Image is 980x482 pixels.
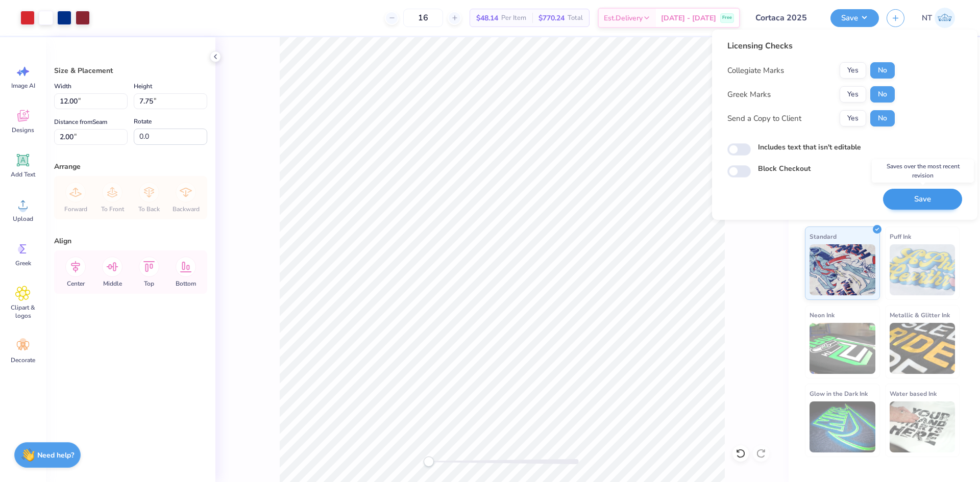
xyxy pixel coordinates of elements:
div: Accessibility label [424,456,434,467]
span: NT [922,12,932,24]
label: Rotate [134,115,152,128]
div: Collegiate Marks [727,65,784,77]
span: Standard [810,231,837,242]
button: Yes [840,62,866,79]
button: No [870,86,895,103]
label: Distance from Seam [54,116,107,128]
span: Middle [103,280,122,288]
span: Puff Ink [890,231,911,242]
button: Yes [840,86,866,103]
div: Arrange [54,161,207,172]
img: Puff Ink [890,244,955,295]
span: $770.24 [538,13,565,23]
div: Licensing Checks [727,40,895,52]
strong: Need help? [37,450,74,460]
span: Upload [13,215,33,223]
span: Metallic & Glitter Ink [890,310,950,320]
div: Saves over the most recent revision [872,159,974,183]
span: Est. Delivery [604,13,643,23]
label: Block Checkout [758,163,811,174]
img: Glow in the Dark Ink [810,401,875,452]
span: Clipart & logos [6,303,40,320]
div: Send a Copy to Client [727,113,801,124]
div: Size & Placement [54,65,207,76]
span: $48.14 [476,13,498,23]
span: Neon Ink [810,310,835,320]
span: Greek [15,259,31,267]
span: Bottom [176,280,196,288]
input: – – [403,9,443,27]
img: Water based Ink [890,401,955,452]
input: Untitled Design [748,8,823,28]
span: Glow in the Dark Ink [810,388,868,399]
span: Decorate [11,356,35,364]
div: Align [54,236,207,246]
span: Add Text [11,170,35,179]
span: [DATE] - [DATE] [661,13,716,23]
span: Water based Ink [890,388,937,399]
button: Save [830,9,879,27]
label: Height [134,80,152,92]
span: Designs [12,126,34,134]
span: Total [568,13,583,23]
img: Neon Ink [810,323,875,374]
button: No [870,110,895,126]
span: Center [67,280,85,288]
button: No [870,62,895,79]
span: Top [144,280,154,288]
span: Per Item [501,13,526,23]
img: Nestor Talens [935,8,955,28]
div: Greek Marks [727,89,771,100]
img: Standard [810,244,875,295]
span: Free [722,14,732,21]
label: Width [54,80,71,92]
img: Metallic & Glitter Ink [890,323,955,374]
button: Yes [840,110,866,126]
a: NT [917,8,960,28]
button: Save [883,189,962,210]
span: Image AI [11,82,35,90]
label: Includes text that isn't editable [758,142,861,153]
